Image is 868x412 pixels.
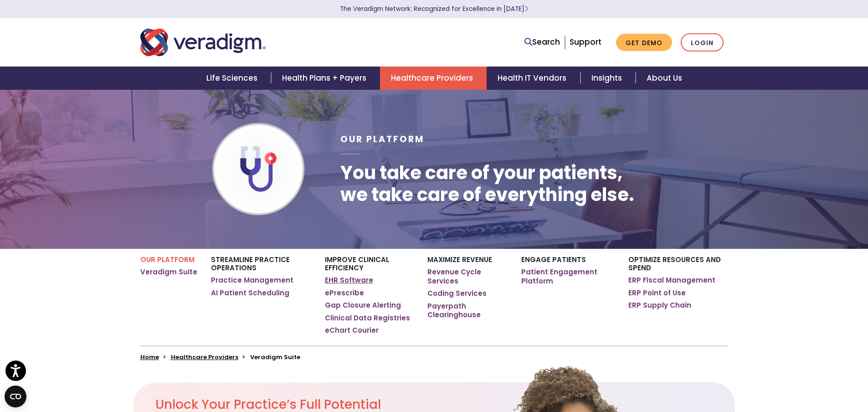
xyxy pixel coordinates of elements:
[628,288,686,298] a: ERP Point of Use
[427,268,507,285] a: Revenue Cycle Services
[340,133,425,145] span: Our Platform
[195,67,271,90] a: Life Sciences
[325,301,401,310] a: Gap Closure Alerting
[340,162,634,206] h1: You take care of your patients, we take care of everything else.
[580,67,636,90] a: Insights
[140,268,197,277] a: Veradigm Suite
[325,314,410,323] a: Clinical Data Registries
[427,289,487,298] a: Coding Services
[616,34,672,51] a: Get Demo
[140,27,266,57] img: Veradigm logo
[628,276,715,285] a: ERP Fiscal Management
[140,353,159,361] a: Home
[427,302,507,319] a: Payerpath Clearinghouse
[5,386,26,407] button: Open CMP widget
[271,67,380,90] a: Health Plans + Payers
[636,67,693,90] a: About Us
[211,276,293,285] a: Practice Management
[325,326,379,335] a: eChart Courier
[628,301,691,310] a: ERP Supply Chain
[380,67,487,90] a: Healthcare Providers
[521,268,615,285] a: Patient Engagement Platform
[325,276,373,285] a: EHR Software
[325,288,364,298] a: ePrescribe
[340,5,529,13] a: The Veradigm Network: Recognized for Excellence in [DATE]Learn More
[524,36,560,48] a: Search
[211,288,289,298] a: AI Patient Scheduling
[570,36,601,47] a: Support
[171,353,238,361] a: Healthcare Providers
[681,33,724,52] a: Login
[487,67,580,90] a: Health IT Vendors
[524,5,529,13] span: Learn More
